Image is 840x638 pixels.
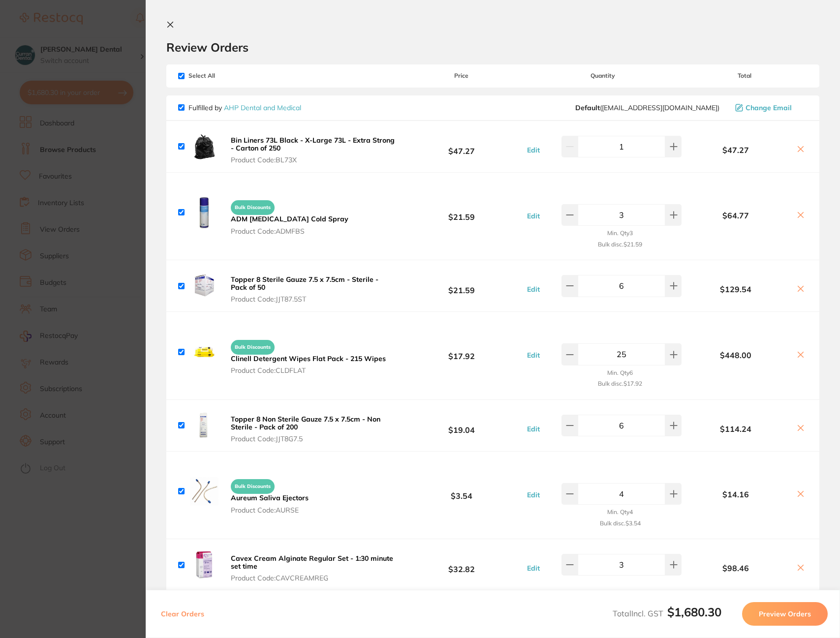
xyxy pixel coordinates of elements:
[188,104,301,112] p: Fulfilled by
[524,212,543,220] button: Edit
[524,425,543,433] button: Edit
[746,104,792,112] span: Change Email
[598,380,642,387] small: Bulk disc. $17.92
[600,520,641,527] small: Bulk disc. $3.54
[188,197,220,228] img: MmVhZnkxaw
[732,103,808,112] button: Change Email
[399,343,525,361] b: $17.92
[158,602,207,626] button: Clear Orders
[231,506,309,514] span: Product Code: AURSE
[231,554,393,571] b: Cavex Cream Alginate Regular Set - 1:30 minute set time
[231,214,348,223] b: ADM [MEDICAL_DATA] Cold Spray
[399,416,525,434] b: $19.04
[231,493,309,502] b: Aureum Saliva Ejectors
[607,230,633,237] small: Min. Qty 3
[524,285,543,294] button: Edit
[231,136,395,152] b: Bin Liners 73L Black - X-Large 73L - Extra Strong - Carton of 250
[524,490,543,499] button: Edit
[231,227,348,235] span: Product Code: ADMFBS
[231,479,275,494] span: Bulk Discounts
[178,72,277,79] span: Select All
[231,200,275,215] span: Bulk Discounts
[742,602,828,626] button: Preview Orders
[228,554,399,582] button: Cavex Cream Alginate Regular Set - 1:30 minute set time Product Code:CAVCREAMREG
[399,482,525,500] b: $3.54
[575,104,719,112] span: orders@ahpdentalmedical.com.au
[524,564,543,573] button: Edit
[682,72,808,79] span: Total
[399,137,525,155] b: $47.27
[231,415,380,431] b: Topper 8 Non Sterile Gauze 7.5 x 7.5cm - Non Sterile - Pack of 200
[231,354,386,363] b: Clinell Detergent Wipes Flat Pack - 215 Wipes
[682,490,790,499] b: $14.16
[682,564,790,573] b: $98.46
[231,366,386,374] span: Product Code: CLDFLAT
[228,136,399,164] button: Bin Liners 73L Black - X-Large 73L - Extra Strong - Carton of 250 Product Code:BL73X
[682,425,790,433] b: $114.24
[613,608,721,618] span: Total Incl. GST
[682,351,790,360] b: $448.00
[682,146,790,154] b: $47.27
[166,40,819,55] h2: Review Orders
[607,369,633,376] small: Min. Qty 6
[399,203,525,221] b: $21.59
[524,146,543,154] button: Edit
[228,415,399,443] button: Topper 8 Non Sterile Gauze 7.5 x 7.5cm - Non Sterile - Pack of 200 Product Code:JJT8G7.5
[188,476,220,507] img: eGU5MThyZg
[524,351,543,360] button: Edit
[231,435,396,443] span: Product Code: JJT8G7.5
[231,574,396,582] span: Product Code: CAVCREAMREG
[231,156,396,164] span: Product Code: BL73X
[399,277,525,295] b: $21.59
[524,72,682,79] span: Quantity
[188,336,220,367] img: c3hlM2hpZg
[682,211,790,220] b: $64.77
[228,475,311,514] button: Bulk Discounts Aureum Saliva Ejectors Product Code:AURSE
[188,270,220,302] img: YzIxeTJoYQ
[667,605,721,619] b: $1,680.30
[228,196,351,235] button: Bulk Discounts ADM [MEDICAL_DATA] Cold Spray Product Code:ADMFBS
[399,556,525,574] b: $32.82
[228,335,389,375] button: Bulk Discounts Clinell Detergent Wipes Flat Pack - 215 Wipes Product Code:CLDFLAT
[682,285,790,294] b: $129.54
[188,131,220,162] img: MTBtd2Fucw
[188,410,220,441] img: YjhhZG53ag
[231,295,396,303] span: Product Code: JJT87.5ST
[228,275,399,304] button: Topper 8 Sterile Gauze 7.5 x 7.5cm - Sterile - Pack of 50 Product Code:JJT87.5ST
[231,275,378,292] b: Topper 8 Sterile Gauze 7.5 x 7.5cm - Sterile - Pack of 50
[231,340,275,355] span: Bulk Discounts
[607,509,633,516] small: Min. Qty 4
[575,103,600,112] b: Default
[598,241,642,248] small: Bulk disc. $21.59
[224,103,301,112] a: AHP Dental and Medical
[399,72,525,79] span: Price
[188,549,220,580] img: OTRoeHlqbw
